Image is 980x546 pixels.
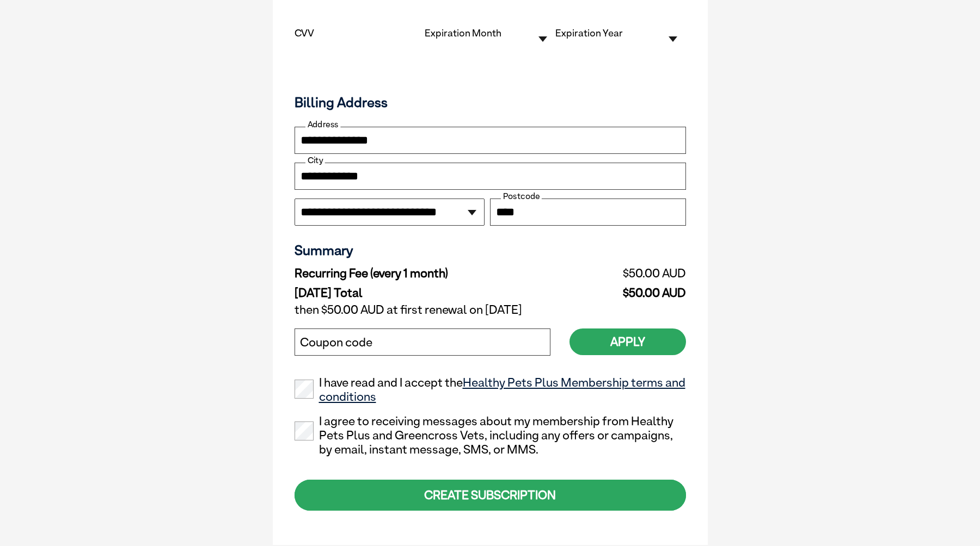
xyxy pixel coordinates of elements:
[425,27,501,39] label: Expiration Month
[305,156,325,166] label: City
[295,421,314,440] input: I agree to receiving messages about my membership from Healthy Pets Plus and Greencross Vets, inc...
[295,27,314,39] label: CVV
[295,480,686,511] div: CREATE SUBSCRIPTION
[555,27,623,39] label: Expiration Year
[295,242,686,258] h3: Summary
[300,336,372,350] label: Coupon code
[569,283,685,300] td: $50.00 AUD
[295,380,314,399] input: I have read and I accept theHealthy Pets Plus Membership terms and conditions
[501,192,542,202] label: Postcode
[295,94,686,110] h3: Billing Address
[295,376,686,404] label: I have read and I accept the
[295,300,686,320] td: then $50.00 AUD at first renewal on [DATE]
[295,414,686,456] label: I agree to receiving messages about my membership from Healthy Pets Plus and Greencross Vets, inc...
[295,283,570,300] td: [DATE] Total
[305,120,340,130] label: Address
[569,264,685,283] td: $50.00 AUD
[295,264,570,283] td: Recurring Fee (every 1 month)
[319,375,685,404] a: Healthy Pets Plus Membership terms and conditions
[569,328,686,355] button: Apply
